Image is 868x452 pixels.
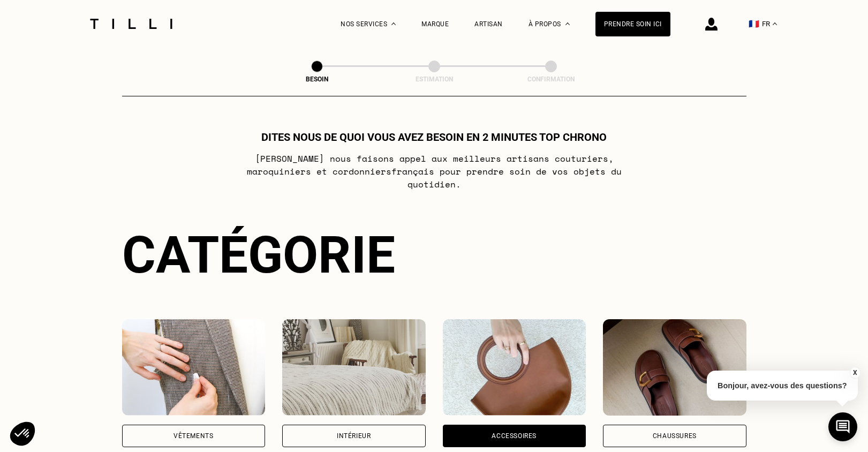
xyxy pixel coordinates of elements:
[474,20,503,28] a: Artisan
[122,225,746,285] div: Catégorie
[565,22,570,25] img: Menu déroulant à propos
[749,19,759,29] span: 🇫🇷
[773,22,777,25] img: menu déroulant
[222,152,646,191] p: [PERSON_NAME] nous faisons appel aux meilleurs artisans couturiers , maroquiniers et cordonniers ...
[381,76,488,83] div: Estimation
[443,319,586,416] img: Accessoires
[282,319,426,416] img: Intérieur
[849,367,860,379] button: X
[492,433,537,439] div: Accessoires
[86,19,176,29] img: Logo du service de couturière Tilli
[421,20,449,28] a: Marque
[603,319,746,416] img: Chaussures
[263,76,371,83] div: Besoin
[497,76,605,83] div: Confirmation
[337,433,371,439] div: Intérieur
[707,371,858,401] p: Bonjour, avez-vous des questions?
[705,18,718,31] img: icône connexion
[261,131,607,144] h1: Dites nous de quoi vous avez besoin en 2 minutes top chrono
[595,12,670,36] a: Prendre soin ici
[173,433,213,439] div: Vêtements
[653,433,697,439] div: Chaussures
[122,319,266,416] img: Vêtements
[391,22,396,25] img: Menu déroulant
